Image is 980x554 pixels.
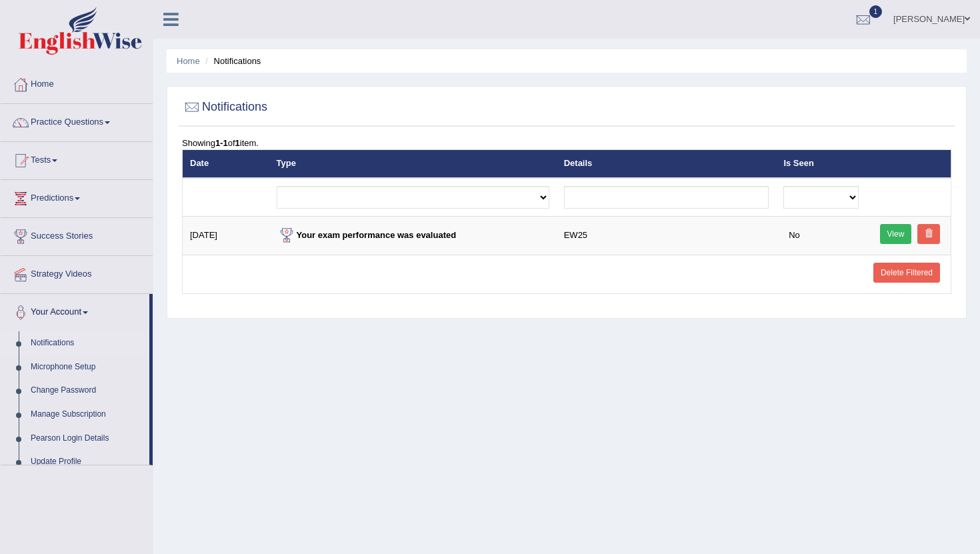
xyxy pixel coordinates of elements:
a: View [880,224,912,244]
a: Your Account [1,294,149,327]
span: 1 [869,5,883,18]
a: Delete Filtered [873,263,940,283]
td: [DATE] [183,216,269,255]
a: Notifications [25,331,149,355]
span: No [783,228,805,242]
a: Strategy Videos [1,256,153,289]
a: Tests [1,142,153,175]
a: Pearson Login Details [25,427,149,451]
a: Details [564,158,593,168]
a: Practice Questions [1,104,153,137]
td: EW25 [557,216,777,255]
a: Predictions [1,180,153,213]
a: Manage Subscription [25,403,149,427]
a: Is Seen [783,158,814,168]
a: Home [177,56,200,66]
a: Delete [917,224,940,244]
li: Notifications [202,55,261,67]
div: Showing of item. [182,137,951,149]
a: Microphone Setup [25,355,149,379]
a: Date [190,158,209,168]
a: Type [277,158,296,168]
b: 1 [235,138,240,148]
strong: Your exam performance was evaluated [277,230,457,240]
a: Update Profile [25,450,149,474]
a: Home [1,66,153,99]
a: Change Password [25,379,149,403]
a: Success Stories [1,218,153,251]
h2: Notifications [182,97,267,117]
b: 1-1 [215,138,228,148]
